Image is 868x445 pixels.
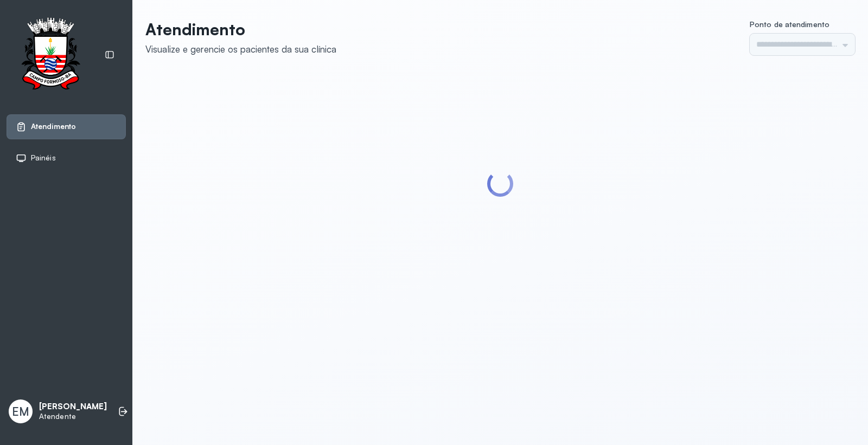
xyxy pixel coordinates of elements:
[145,20,336,39] p: Atendimento
[31,122,76,131] span: Atendimento
[39,412,107,421] p: Atendente
[11,17,90,93] img: Logotipo do estabelecimento
[39,402,107,412] p: [PERSON_NAME]
[31,153,56,163] span: Painéis
[145,43,336,55] div: Visualize e gerencie os pacientes da sua clínica
[16,121,117,132] a: Atendimento
[750,20,829,29] span: Ponto de atendimento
